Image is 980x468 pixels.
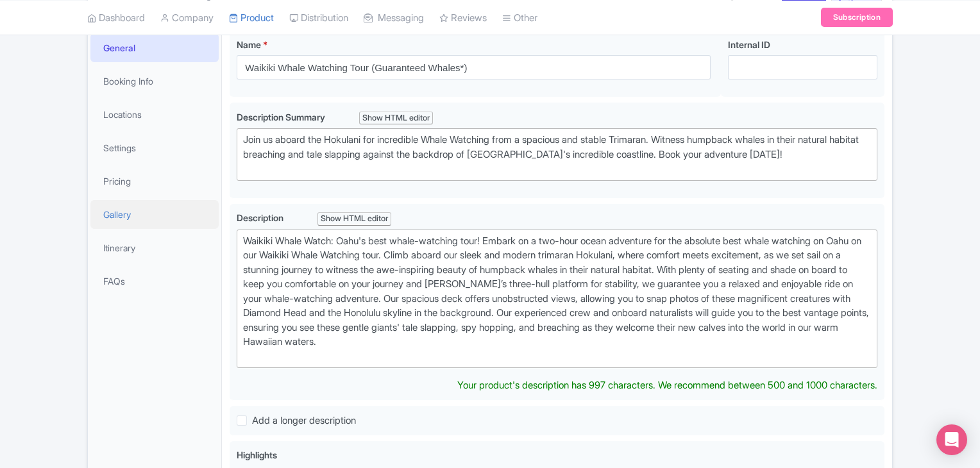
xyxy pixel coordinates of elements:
a: General [90,33,219,62]
div: Open Intercom Messenger [936,424,967,455]
span: Add a longer description [252,414,356,426]
div: Show HTML editor [359,112,433,125]
a: Locations [90,100,219,129]
span: Name [237,39,261,50]
a: Pricing [90,167,219,196]
span: Description [237,212,285,223]
a: Booking Info [90,67,219,96]
a: Settings [90,133,219,162]
span: Internal ID [728,39,770,50]
div: Waikiki Whale Watch: Oahu's best whale-watching tour! Embark on a two-hour ocean adventure for th... [243,234,871,364]
span: Highlights [237,449,277,460]
div: Show HTML editor [317,212,391,226]
a: Subscription [821,8,893,27]
span: Description Summary [237,112,327,122]
a: Itinerary [90,233,219,262]
a: FAQs [90,267,219,296]
div: Your product's description has 997 characters. We recommend between 500 and 1000 characters. [457,378,877,393]
a: Gallery [90,200,219,229]
div: Join us aboard the Hokulani for incredible Whale Watching from a spacious and stable Trimaran. Wi... [243,133,871,176]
